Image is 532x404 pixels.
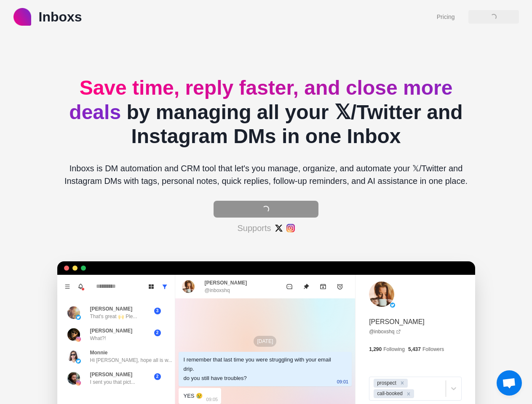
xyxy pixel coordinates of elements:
p: [PERSON_NAME] [90,371,133,378]
p: [DATE] [254,336,276,347]
img: picture [76,359,81,364]
button: Unpin [298,278,315,295]
p: Inboxs [39,7,82,27]
p: [PERSON_NAME] [205,279,247,287]
div: Remove prospect [398,379,407,388]
img: picture [67,306,80,319]
img: picture [67,328,80,341]
img: picture [67,372,80,385]
button: Board View [144,280,158,293]
button: Archive [315,278,331,295]
a: Pricing [437,13,455,21]
p: 5,437 [408,346,421,353]
p: [PERSON_NAME] [369,317,425,327]
img: # [275,224,283,232]
a: @inboxshq [369,328,401,335]
img: logo [13,8,31,26]
a: logoInboxs [13,7,82,27]
button: Add reminder [331,278,348,295]
button: Show all conversations [158,280,171,293]
button: Notifications [74,280,88,293]
p: Following [383,346,405,353]
img: picture [67,350,80,363]
div: call-booked [374,389,404,398]
div: Remove call-booked [404,389,413,398]
p: I sent you that pict... [90,378,135,386]
div: YES 😢 [184,391,203,401]
p: Hi [PERSON_NAME], hope all is w... [90,356,172,364]
img: picture [182,280,195,293]
button: Menu [61,280,74,293]
p: 09:05 [206,395,218,404]
div: I remember that last time you were struggling with your email drip. do you still have troubles? [184,355,334,383]
img: picture [76,380,81,385]
img: picture [390,303,395,308]
h2: by managing all your 𝕏/Twitter and Instagram DMs in one Inbox [57,76,475,149]
button: Mark as unread [281,278,298,295]
p: @inboxshq [205,287,230,294]
img: # [286,224,295,232]
p: Monnie [90,349,108,356]
p: Followers [422,346,444,353]
p: Inboxs is DM automation and CRM tool that let's you manage, organize, and automate your 𝕏/Twitter... [57,162,475,187]
p: Supports [237,222,271,234]
img: picture [369,282,394,307]
div: prospect [374,379,398,388]
span: Save time, reply faster, and close more deals [69,77,452,123]
span: 2 [154,373,161,380]
p: 1,290 [369,346,382,353]
div: Open chat [497,370,522,396]
p: 09:01 [337,377,349,386]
